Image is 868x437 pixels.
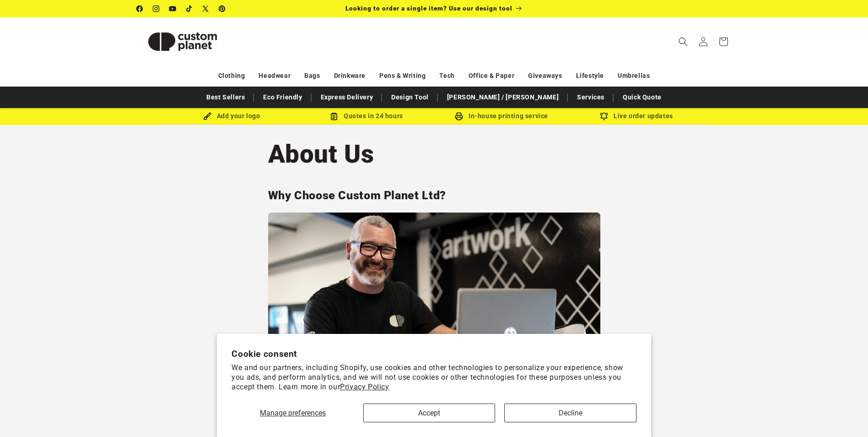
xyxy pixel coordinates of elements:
[572,89,609,105] a: Services
[202,89,249,105] a: Best Sellers
[334,68,366,84] a: Drinkware
[299,110,434,122] div: Quotes in 24 hours
[218,68,245,84] a: Clothing
[137,21,228,62] img: Custom Planet
[618,68,650,84] a: Umbrellas
[232,349,636,359] h2: Cookie consent
[439,68,454,84] a: Tech
[618,89,666,105] a: Quick Quote
[203,112,211,120] img: Brush Icon
[600,112,608,120] img: Order updates
[363,404,495,422] button: Accept
[673,32,693,52] summary: Search
[455,112,463,120] img: In-house printing
[434,110,569,122] div: In-house printing service
[576,68,604,84] a: Lifestyle
[345,5,512,12] span: Looking to order a single item? Use our design tool
[316,89,378,105] a: Express Delivery
[259,89,307,105] a: Eco Friendly
[268,188,600,203] h2: Why Choose Custom Planet Ltd?
[569,110,704,122] div: Live order updates
[379,68,426,84] a: Pens & Writing
[133,17,232,66] a: Custom Planet
[259,68,291,84] a: Headwear
[268,138,600,170] h1: About Us
[340,382,389,391] a: Privacy Policy
[232,363,636,392] p: We and our partners, including Shopify, use cookies and other technologies to personalize your ex...
[387,89,433,105] a: Design Tool
[504,404,636,422] button: Decline
[330,112,338,120] img: Order Updates Icon
[469,68,514,84] a: Office & Paper
[232,404,354,422] button: Manage preferences
[164,110,299,122] div: Add your logo
[442,89,563,105] a: [PERSON_NAME] / [PERSON_NAME]
[528,68,562,84] a: Giveaways
[304,68,320,84] a: Bags
[260,409,326,417] span: Manage preferences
